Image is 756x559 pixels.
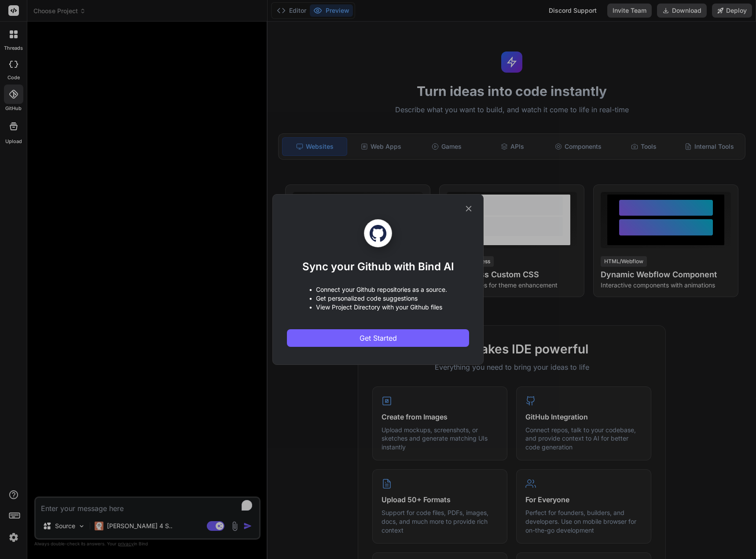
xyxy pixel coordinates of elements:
[360,333,397,343] span: Get Started
[302,260,454,274] h1: Sync your Github with Bind AI
[287,329,469,347] button: Get Started
[309,303,447,312] p: • View Project Directory with your Github files
[309,294,447,303] p: • Get personalized code suggestions
[309,285,447,294] p: • Connect your Github repositories as a source.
